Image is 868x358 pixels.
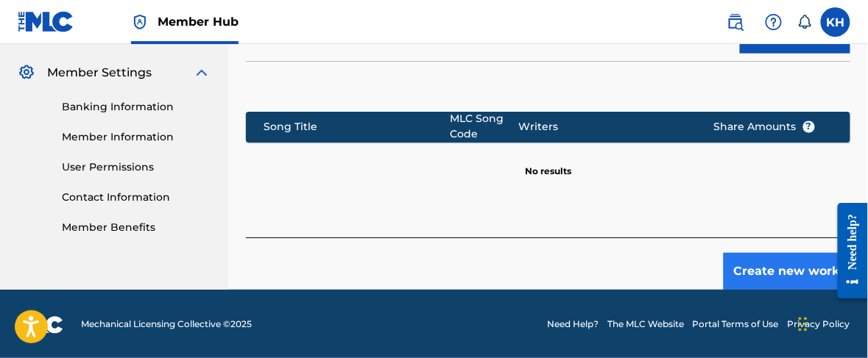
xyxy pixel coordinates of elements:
iframe: Resource Center [827,191,868,309]
span: ? [803,121,815,133]
a: The MLC Website [607,318,684,332]
img: search [727,13,744,31]
div: MLC Song Code [450,112,519,143]
iframe: Chat Widget [794,287,868,358]
a: Member Benefits [62,221,211,236]
p: No results [525,148,571,179]
div: Writers [519,120,691,135]
div: Drag [799,302,808,346]
span: Mechanical Licensing Collective © 2025 [81,318,252,332]
img: Top Rightsholder [131,13,149,31]
div: Song Title [264,120,450,135]
img: expand [193,64,211,82]
div: User Menu [821,7,850,37]
a: Privacy Policy [788,318,850,332]
a: Portal Terms of Use [693,318,779,332]
img: Member Settings [18,64,35,82]
div: Notifications [797,15,812,29]
a: Contact Information [62,190,211,206]
button: Create new work [724,253,850,290]
a: Public Search [721,7,750,37]
span: Member Hub [158,13,239,30]
img: help [765,13,783,31]
div: Help [759,7,788,37]
a: Member Information [62,130,211,146]
span: Member Settings [47,64,152,82]
a: Banking Information [62,100,211,115]
span: Share Amounts [714,120,816,135]
a: Need Help? [547,318,599,332]
img: MLC Logo [18,11,74,32]
a: User Permissions [62,160,211,176]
